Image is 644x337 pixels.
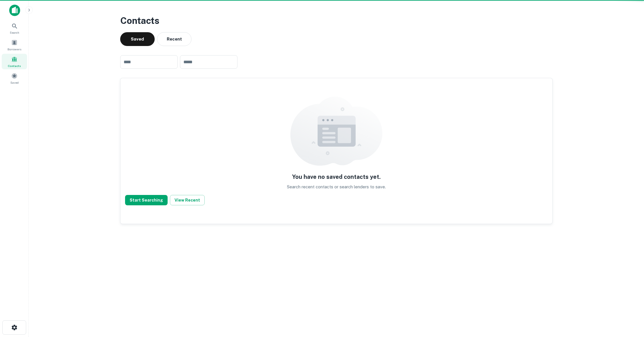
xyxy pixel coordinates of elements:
p: Search recent contacts or search lenders to save. [287,183,386,190]
button: View Recent [170,195,205,205]
button: Start Searching [125,195,168,205]
span: Borrowers [7,47,21,51]
a: Search [2,20,27,36]
span: Saved [10,80,19,85]
img: empty content [290,97,382,166]
span: Search [10,30,19,35]
button: Recent [157,32,191,46]
h5: You have no saved contacts yet. [292,173,381,181]
a: Saved [2,70,27,86]
a: Borrowers [2,37,27,53]
img: capitalize-icon.png [9,5,20,16]
h3: Contacts [120,14,553,28]
button: Saved [120,32,155,46]
span: Contacts [8,64,21,68]
a: Contacts [2,54,27,69]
